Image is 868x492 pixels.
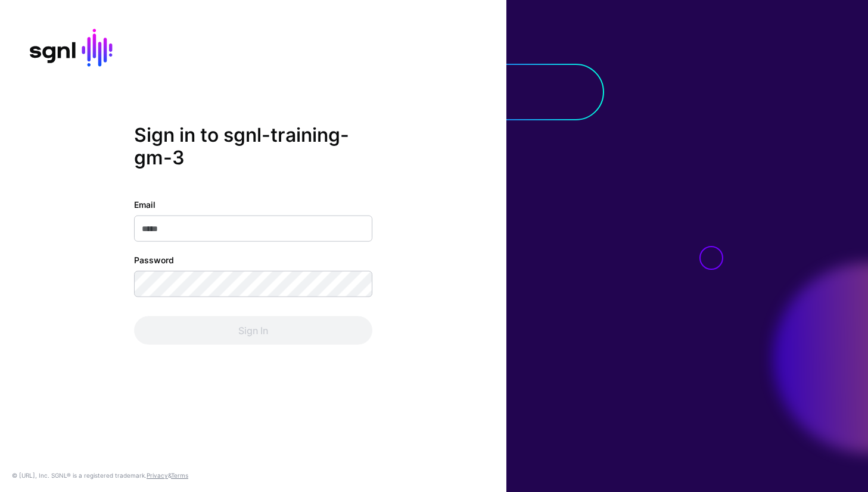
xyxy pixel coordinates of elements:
a: Terms [171,472,188,479]
div: © [URL], Inc. SGNL® is a registered trademark. & [12,471,188,480]
a: Privacy [147,472,168,479]
label: Email [134,198,155,210]
label: Password [134,253,174,266]
h2: Sign in to sgnl-training-gm-3 [134,124,372,170]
